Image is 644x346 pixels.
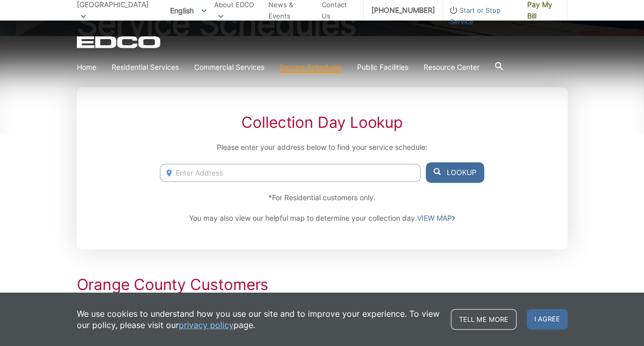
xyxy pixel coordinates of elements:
h2: Collection Day Lookup [160,113,484,131]
a: Commercial Services [194,62,264,73]
a: Service Schedules [280,62,342,73]
a: Tell me more [451,309,516,330]
a: Residential Services [112,62,179,73]
a: EDCD logo. Return to the homepage. [77,36,162,48]
a: Resource Center [424,62,480,73]
p: We use cookies to understand how you use our site and to improve your experience. To view our pol... [77,308,441,331]
span: I agree [527,309,568,330]
a: Public Facilities [357,62,408,73]
input: Enter Address [160,164,420,182]
a: Home [77,62,96,73]
a: VIEW MAP [417,213,455,224]
a: privacy policy [179,319,234,331]
span: English [162,2,214,19]
p: Please enter your address below to find your service schedule: [160,142,484,153]
p: *For Residential customers only. [160,192,484,203]
p: You may also view our helpful map to determine your collection day. [160,213,484,224]
button: Lookup [426,162,484,183]
h2: Orange County Customers [77,275,568,294]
